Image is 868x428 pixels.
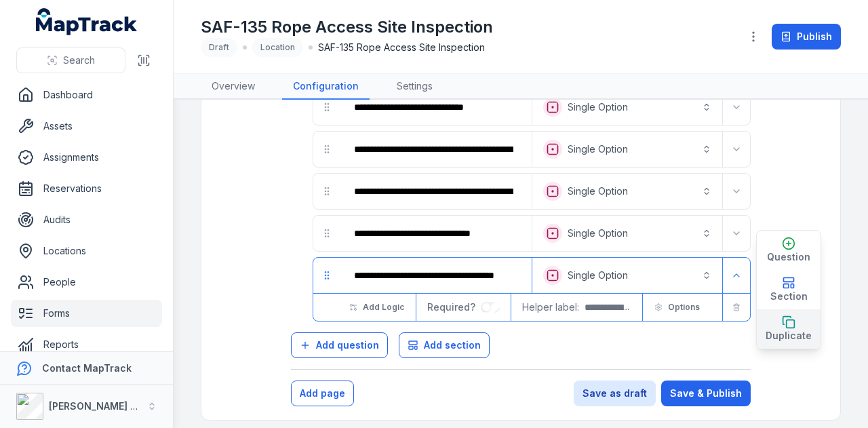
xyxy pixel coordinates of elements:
div: Draft [201,38,237,57]
strong: Contact MapTrack [42,362,132,374]
div: :r4t7:-form-item-label [343,260,529,290]
span: Duplicate [766,329,812,343]
div: :r4sv:-form-item-label [343,218,529,248]
button: Section [757,270,821,309]
div: Location [252,38,303,57]
div: drag [313,262,340,289]
div: :r4sn:-form-item-label [343,176,529,206]
span: SAF-135 Rope Access Site Inspection [318,41,485,54]
span: Add question [316,338,379,352]
input: :r4tc:-form-item-label [481,302,500,313]
a: Audits [11,206,162,233]
button: Add page [291,381,354,406]
span: Search [63,54,95,67]
a: Configuration [282,74,370,100]
a: MapTrack [36,8,138,35]
button: Expand [726,180,747,202]
button: Duplicate [757,309,821,349]
button: Add section [399,332,490,358]
a: Dashboard [11,81,162,109]
button: Add question [291,332,388,358]
svg: drag [321,102,332,113]
a: Reservations [11,175,162,202]
a: Settings [386,74,443,100]
svg: drag [321,186,332,197]
a: Forms [11,300,162,327]
button: Save & Publish [661,381,751,406]
div: drag [313,220,340,247]
div: drag [313,94,340,121]
svg: drag [321,270,332,281]
span: Add section [424,338,481,352]
a: Assignments [11,144,162,171]
span: Helper label: [522,300,579,314]
a: Reports [11,331,162,358]
button: Expand [726,96,747,118]
div: :r4sf:-form-item-label [343,134,529,164]
span: Required? [427,301,481,313]
span: Question [767,250,810,264]
span: Options [668,302,700,313]
a: People [11,269,162,296]
button: Options [646,296,709,319]
span: Add Logic [363,302,404,313]
button: Single Option [535,176,719,206]
button: Single Option [535,92,719,122]
a: Assets [11,113,162,140]
div: drag [313,178,340,205]
button: Expand [726,138,747,160]
svg: drag [321,228,332,239]
span: Section [770,290,808,303]
button: Single Option [535,260,719,290]
svg: drag [321,144,332,155]
a: Overview [201,74,266,100]
button: Question [757,231,821,270]
button: Add Logic [340,296,413,319]
button: Search [16,47,125,73]
div: :r4s7:-form-item-label [343,92,529,122]
button: Save as draft [574,381,656,406]
strong: [PERSON_NAME] Group [49,400,160,412]
a: Locations [11,237,162,265]
button: Publish [772,24,841,50]
button: Single Option [535,134,719,164]
div: drag [313,136,340,163]
button: Expand [726,265,747,286]
button: Expand [726,222,747,244]
h1: SAF-135 Rope Access Site Inspection [201,16,493,38]
button: Single Option [535,218,719,248]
